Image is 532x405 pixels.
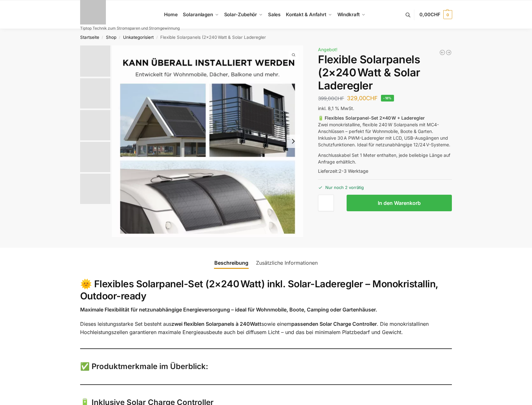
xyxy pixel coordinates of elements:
span: Windkraft [337,11,360,17]
span: 0,00 [419,11,440,17]
img: Flexible Solar Module [80,45,110,77]
bdi: 329,00 [347,95,378,101]
a: Beschreibung [211,255,252,270]
span: Solaranlagen [183,11,213,17]
span: CHF [334,95,344,101]
nav: Breadcrumb [69,29,463,45]
span: 0 [443,10,452,19]
img: Flexible Solar Module [112,45,303,237]
p: Dieses leistungsstarke Set besteht aus sowie einem . Die monokristallinen Hochleistungszellen gar... [80,320,452,336]
input: Produktmenge [318,195,334,211]
span: 2-3 Werktage [339,168,368,174]
a: Solaranlagen [180,0,221,29]
span: Solar-Zubehör [224,11,257,17]
a: Solar-Zubehör [221,0,265,29]
button: In den Warenkorb [347,195,452,211]
span: / [154,35,160,40]
a: Startseite [80,35,99,40]
a: Kontakt & Anfahrt [283,0,335,29]
a: Flexible Solar Module für Wohnmobile Camping Balkons l960 9 [112,45,303,237]
h3: ✅ Produktmerkmale im Überblick: [80,361,452,372]
span: Lieferzeit: [318,168,368,174]
a: 1350/600 mit 4,4 kWh Marstek Speicher [439,49,446,56]
span: / [116,35,123,40]
img: Flexibles Solarmodul 120 watt [80,78,110,108]
h2: 🌞 Flexibles Solarpanel-Set (2×240 Watt) inkl. Solar-Laderegler – Monokristallin, Outdoor-ready [80,278,452,302]
span: Angebot! [318,47,337,52]
span: Kontakt & Anfahrt [286,11,326,17]
span: CHF [366,95,378,101]
span: / [99,35,106,40]
p: Zwei monokristalline, flexible 240 W Solarpanels mit MC4-Anschlüssen – perfekt für Wohnmobile, Bo... [318,115,452,148]
a: Sales [265,0,283,29]
img: Flexibel in allen Bereichen [80,174,110,204]
a: Unkategorisiert [123,35,154,40]
bdi: 399,00 [318,95,344,101]
strong: passenden Solar Charge Controller [291,321,377,327]
strong: 🔋 Flexibles Solarpanel-Set 2×40 W + Laderegler [318,115,425,121]
button: Next slide [287,135,300,148]
p: Tiptop Technik zum Stromsparen und Stromgewinnung [80,26,180,30]
strong: Maximale Flexibilität für netzunabhängige Energieversorgung – ideal für Wohnmobile, Boote, Campin... [80,306,377,313]
a: 0,00CHF 0 [419,5,452,24]
p: Anschlusskabel Set 1 Meter enthalten, jede beliebige Länge auf Anfrage erhältlich. [318,152,452,165]
span: -18% [381,95,394,101]
a: Flexibles Solarpanel 240 Watt [446,49,452,56]
p: Nur noch 2 vorrätig [318,179,452,191]
a: Shop [106,35,116,40]
h1: Flexible Solarpanels (2×240 Watt & Solar Laderegler [318,53,452,92]
strong: zwei flexiblen Solarpanels à 240Watt [171,321,261,327]
span: CHF [431,11,440,17]
span: inkl. 8,1 % MwSt. [318,106,354,111]
span: Sales [268,11,281,17]
a: Zusätzliche Informationen [252,255,321,270]
img: Flexibel unendlich viele Einsatzmöglichkeiten [80,110,110,140]
img: s-l1600 (4) [80,142,110,172]
a: Windkraft [335,0,368,29]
